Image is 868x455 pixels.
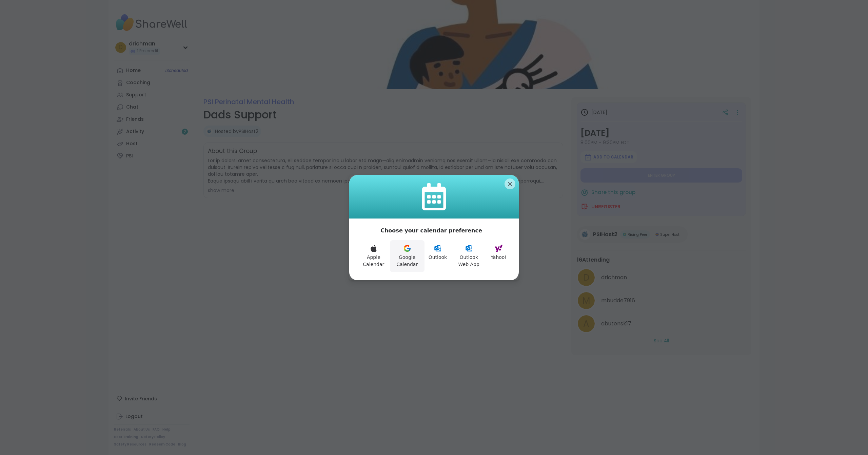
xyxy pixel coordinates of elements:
[390,240,425,272] button: Google Calendar
[425,240,451,272] button: Outlook
[487,240,511,272] button: Yahoo!
[451,240,487,272] button: Outlook Web App
[380,227,482,235] p: Choose your calendar preference
[357,240,390,272] button: Apple Calendar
